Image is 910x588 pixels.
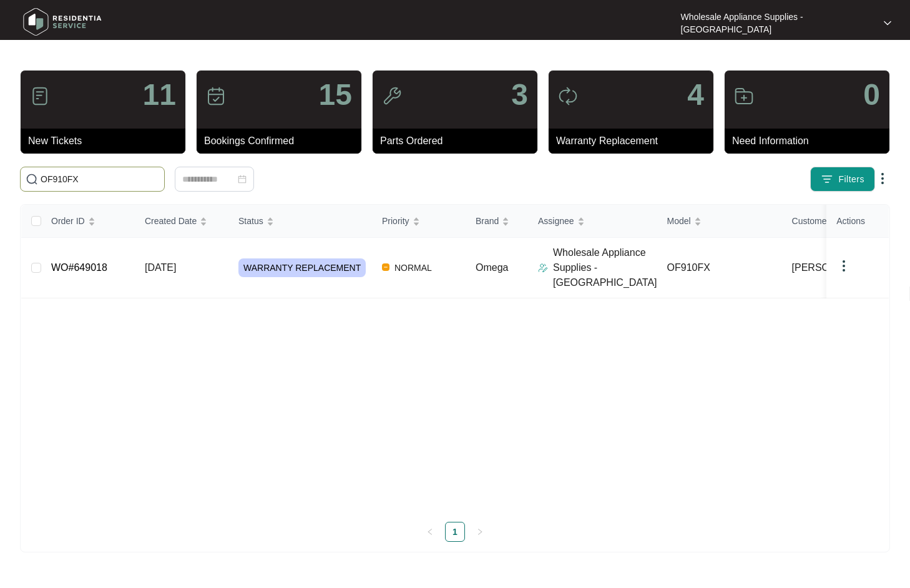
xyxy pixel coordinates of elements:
th: Customer Name [782,205,907,238]
p: Wholesale Appliance Supplies - [GEOGRAPHIC_DATA] [553,245,657,290]
span: right [476,528,484,536]
th: Actions [826,205,889,238]
img: Vercel Logo [382,263,389,271]
img: residentia service logo [19,3,106,41]
th: Status [228,205,372,238]
td: OF910FX [657,238,782,298]
span: Customer Name [792,214,856,228]
p: Need Information [732,134,889,149]
img: dropdown arrow [875,171,890,186]
p: Bookings Confirmed [204,134,361,149]
p: 0 [863,80,880,110]
img: filter icon [821,173,833,185]
img: icon [734,86,754,106]
p: New Tickets [28,134,185,149]
span: NORMAL [389,260,437,275]
img: Assigner Icon [538,263,548,273]
button: left [420,522,440,542]
th: Created Date [135,205,228,238]
span: Order ID [51,214,85,228]
img: dropdown arrow [836,258,851,273]
li: Previous Page [420,522,440,542]
th: Model [657,205,782,238]
span: Filters [838,173,864,186]
a: 1 [446,522,464,541]
button: right [470,522,490,542]
span: [PERSON_NAME] [792,260,874,275]
li: 1 [445,522,465,542]
span: Status [238,214,263,228]
span: WARRANTY REPLACEMENT [238,258,366,277]
th: Priority [372,205,466,238]
img: icon [558,86,578,106]
p: Parts Ordered [380,134,537,149]
p: 4 [687,80,704,110]
span: Created Date [145,214,197,228]
span: Omega [476,262,508,273]
p: 15 [319,80,352,110]
span: Priority [382,214,409,228]
img: dropdown arrow [884,20,891,26]
img: icon [382,86,402,106]
span: Brand [476,214,499,228]
th: Brand [466,205,528,238]
input: Search by Order Id, Assignee Name, Customer Name, Brand and Model [41,172,159,186]
p: Warranty Replacement [556,134,713,149]
button: filter iconFilters [810,167,875,192]
th: Order ID [41,205,135,238]
span: Model [667,214,691,228]
img: icon [206,86,226,106]
p: Wholesale Appliance Supplies - [GEOGRAPHIC_DATA] [681,11,873,36]
a: WO#649018 [51,262,107,273]
img: search-icon [26,173,38,185]
img: icon [30,86,50,106]
span: left [426,528,434,536]
span: Assignee [538,214,574,228]
p: 3 [511,80,528,110]
li: Next Page [470,522,490,542]
p: 11 [143,80,176,110]
span: [DATE] [145,262,176,273]
th: Assignee [528,205,657,238]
